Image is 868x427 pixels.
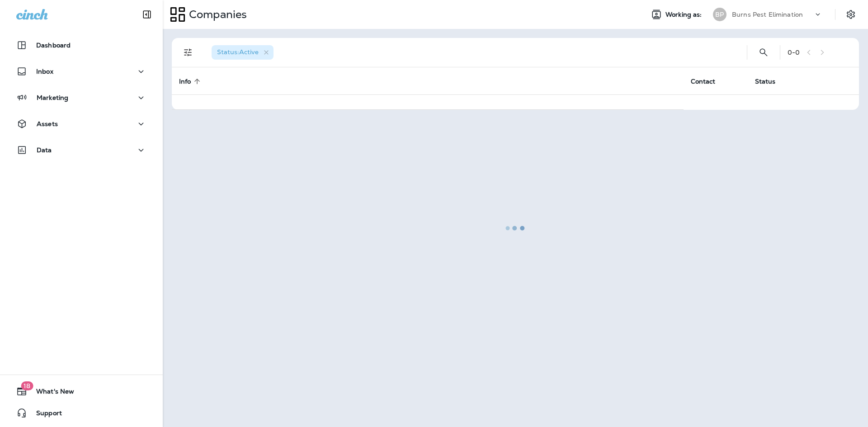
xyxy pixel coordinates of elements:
button: Settings [843,6,859,23]
span: Working as: [665,11,704,19]
button: Data [9,141,154,159]
span: 18 [21,381,33,390]
p: Data [37,146,52,154]
p: Companies [185,8,247,21]
p: Assets [37,120,58,127]
button: Marketing [9,89,154,107]
p: Burns Pest Elimination [732,11,803,18]
button: Assets [9,115,154,133]
button: 18What's New [9,382,154,400]
div: BP [713,8,726,21]
button: Support [9,404,154,422]
p: Dashboard [36,42,71,49]
p: Inbox [36,68,53,75]
span: Support [27,409,62,420]
button: Collapse Sidebar [134,5,160,23]
p: Marketing [37,94,68,101]
button: Dashboard [9,36,154,54]
button: Inbox [9,62,154,80]
span: What's New [27,388,74,399]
